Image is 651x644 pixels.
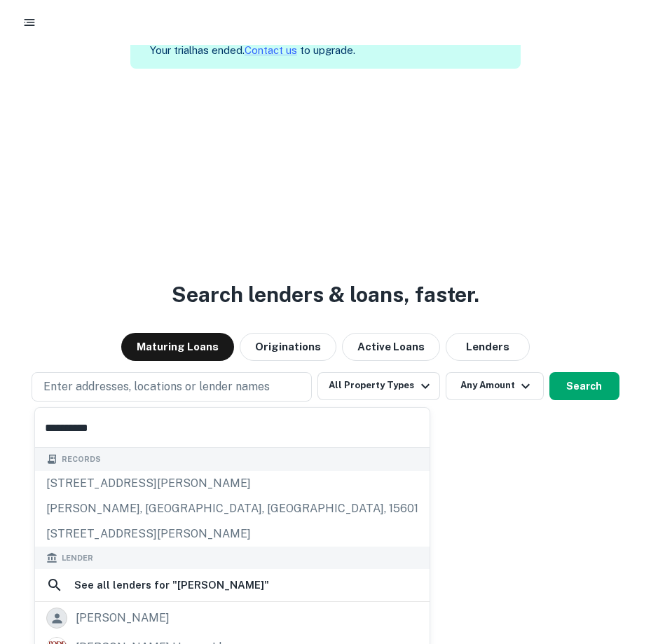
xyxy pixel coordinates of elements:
[446,333,530,361] button: Lenders
[62,552,93,564] span: Lender
[245,44,297,56] a: Contact us
[76,608,170,629] div: [PERSON_NAME]
[342,333,440,361] button: Active Loans
[35,603,430,633] a: [PERSON_NAME]
[35,521,430,547] div: [STREET_ADDRESS][PERSON_NAME]
[240,333,336,361] button: Originations
[150,42,437,59] p: Your trial has ended. to upgrade.
[32,372,312,402] button: Enter addresses, locations or lender names
[581,532,651,599] iframe: Chat Widget
[35,471,430,496] div: [STREET_ADDRESS][PERSON_NAME]
[317,372,439,400] button: All Property Types
[62,453,101,465] span: Records
[43,378,270,395] p: Enter addresses, locations or lender names
[121,333,234,361] button: Maturing Loans
[74,577,269,594] h6: See all lenders for " [PERSON_NAME] "
[172,279,479,310] h3: Search lenders & loans, faster.
[446,372,544,400] button: Any Amount
[35,496,430,521] div: [PERSON_NAME], [GEOGRAPHIC_DATA], [GEOGRAPHIC_DATA], 15601
[549,372,619,400] button: Search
